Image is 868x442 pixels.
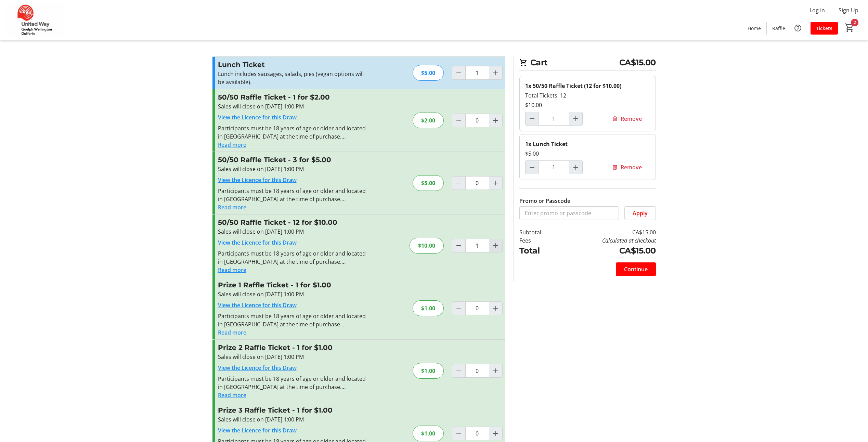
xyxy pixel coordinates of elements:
td: Subtotal [519,228,559,236]
input: 50/50 Raffle Ticket Quantity [465,239,489,252]
div: $5.00 [413,175,444,191]
span: Log In [809,6,825,14]
button: Sign Up [833,5,864,16]
button: Increment by one [569,112,582,125]
button: Increment by one [489,66,502,79]
button: Decrement by one [452,239,465,252]
p: Lunch includes sausages, salads, pies (vegan options will be available). [218,70,367,86]
button: Decrement by one [452,66,465,79]
div: 1x Lunch Ticket [525,140,650,148]
h3: Prize 3 Raffle Ticket - 1 for $1.00 [218,405,367,415]
input: Enter promo or passcode [519,206,619,220]
td: Calculated at checkout [559,236,656,245]
div: $5.00 [525,149,650,158]
span: CA$15.00 [619,56,656,69]
button: Read more [218,141,246,149]
button: Increment by one [489,427,502,440]
button: Read more [218,266,246,274]
div: $1.00 [413,363,444,379]
button: Decrement by one [526,161,539,174]
div: Sales will close on [DATE] 1:00 PM [218,290,367,298]
input: 50/50 Raffle Ticket (12 for $10.00) Quantity [539,112,569,126]
h3: Prize 1 Raffle Ticket - 1 for $1.00 [218,280,367,290]
div: $5.00 [413,65,444,81]
button: Increment by one [489,364,502,377]
div: $10.00 [525,101,650,109]
button: Increment by one [489,177,502,190]
button: Continue [616,262,656,276]
div: Total Tickets: 12 [525,91,650,100]
span: Raffle [772,25,785,32]
div: $10.00 [410,238,444,253]
a: Raffle [767,22,791,35]
a: View the Licence for this Draw [218,427,297,434]
td: Total [519,245,559,257]
input: Prize 2 Raffle Ticket Quantity [465,364,489,378]
input: Lunch Ticket Quantity [465,66,489,80]
button: Log In [804,5,830,16]
h3: 50/50 Raffle Ticket - 3 for $5.00 [218,155,367,165]
div: Sales will close on [DATE] 1:00 PM [218,165,367,173]
button: Increment by one [489,114,502,127]
button: Remove [604,160,650,174]
span: Sign Up [839,6,858,14]
button: Cart [843,22,856,34]
div: Sales will close on [DATE] 1:00 PM [218,353,367,361]
div: Participants must be 18 years of age or older and located in [GEOGRAPHIC_DATA] at the time of pur... [218,187,367,203]
a: View the Licence for this Draw [218,114,297,121]
div: Sales will close on [DATE] 1:00 PM [218,227,367,236]
span: Continue [624,265,648,273]
button: Read more [218,391,246,399]
span: Apply [633,209,648,217]
td: CA$15.00 [559,228,656,236]
button: Apply [624,206,656,220]
td: CA$15.00 [559,245,656,257]
div: Sales will close on [DATE] 1:00 PM [218,102,367,110]
div: Participants must be 18 years of age or older and located in [GEOGRAPHIC_DATA] at the time of pur... [218,375,367,391]
input: 50/50 Raffle Ticket Quantity [465,114,489,127]
input: 50/50 Raffle Ticket Quantity [465,176,489,190]
a: View the Licence for this Draw [218,239,297,246]
input: Lunch Ticket Quantity [539,160,569,174]
button: Decrement by one [526,112,539,125]
a: View the Licence for this Draw [218,176,297,184]
button: Increment by one [489,302,502,315]
div: Participants must be 18 years of age or older and located in [GEOGRAPHIC_DATA] at the time of pur... [218,249,367,266]
div: 1x 50/50 Raffle Ticket (12 for $10.00) [525,82,650,90]
span: Home [748,25,761,32]
div: Participants must be 18 years of age or older and located in [GEOGRAPHIC_DATA] at the time of pur... [218,312,367,328]
span: Tickets [816,25,832,32]
h3: Lunch Ticket [218,60,367,70]
button: Increment by one [569,161,582,174]
td: Fees [519,236,559,245]
input: Prize 1 Raffle Ticket Quantity [465,301,489,315]
button: Remove [604,112,650,126]
span: Remove [621,115,642,123]
button: Read more [218,203,246,211]
div: Sales will close on [DATE] 1:00 PM [218,415,367,424]
a: View the Licence for this Draw [218,301,297,309]
div: Participants must be 18 years of age or older and located in [GEOGRAPHIC_DATA] at the time of pur... [218,124,367,141]
h3: 50/50 Raffle Ticket - 1 for $2.00 [218,92,367,102]
div: $1.00 [413,300,444,316]
button: Increment by one [489,239,502,252]
button: Help [791,21,805,35]
h2: Cart [519,56,656,70]
img: United Way Guelph Wellington Dufferin's Logo [4,3,65,37]
a: View the Licence for this Draw [218,364,297,372]
h3: Prize 2 Raffle Ticket - 1 for $1.00 [218,342,367,353]
input: Prize 3 Raffle Ticket Quantity [465,427,489,440]
div: $1.00 [413,426,444,441]
h3: 50/50 Raffle Ticket - 12 for $10.00 [218,217,367,227]
span: Remove [621,163,642,171]
button: Read more [218,328,246,337]
a: Tickets [811,22,838,35]
div: $2.00 [413,113,444,128]
label: Promo or Passcode [519,197,570,205]
a: Home [742,22,766,35]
